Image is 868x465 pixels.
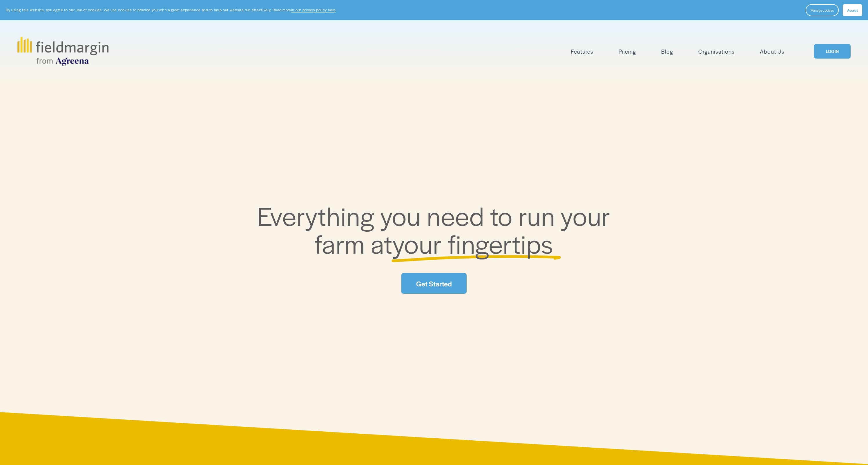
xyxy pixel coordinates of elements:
button: Manage cookies [806,4,839,16]
button: Accept [843,4,862,16]
a: in our privacy policy here [291,7,336,12]
a: Pricing [619,47,636,56]
span: Everything you need to run your farm at [257,197,617,261]
img: fieldmargin.com [17,37,108,66]
a: About Us [760,47,784,56]
p: By using this website, you agree to our use of cookies. We use cookies to provide you with a grea... [6,7,337,13]
a: Blog [661,47,673,56]
a: Organisations [698,47,735,56]
span: your fingertips [392,225,553,261]
span: Manage cookies [811,8,834,12]
a: folder dropdown [571,47,593,56]
a: Get Started [401,273,466,294]
span: Accept [847,8,858,12]
a: LOGIN [814,44,851,59]
span: Features [571,47,593,56]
